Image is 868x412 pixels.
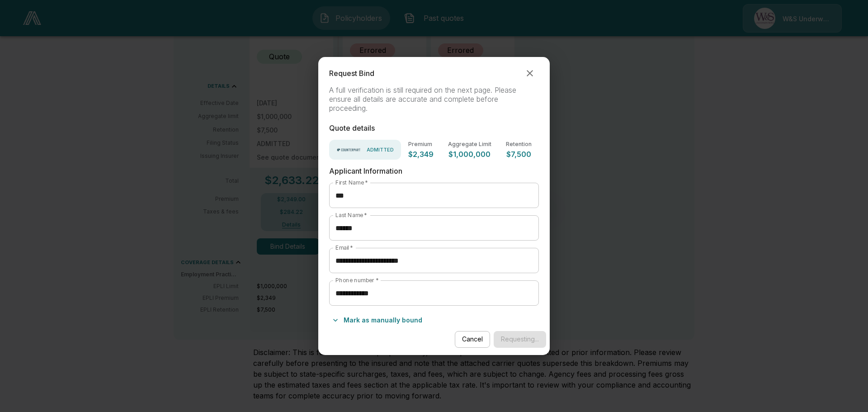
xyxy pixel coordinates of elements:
label: Last Name [335,211,367,219]
p: $7,500 [506,151,532,158]
img: Carrier Logo [336,145,364,154]
label: Phone number [335,276,378,284]
p: Request Bind [329,69,374,78]
label: First Name [335,179,368,186]
p: Premium [408,142,434,147]
p: A full verification is still required on the next page. Please ensure all details are accurate an... [329,86,539,113]
p: Retention [506,142,532,147]
p: $1,000,000 [448,151,491,158]
p: $2,349 [408,151,434,158]
p: Applicant Information [329,167,539,175]
p: ADMITTED [367,147,394,152]
button: Cancel [455,331,490,348]
p: Quote details [329,124,539,133]
button: Mark as manually bound [329,313,426,327]
p: Aggregate Limit [448,142,491,147]
label: Email [335,244,353,251]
